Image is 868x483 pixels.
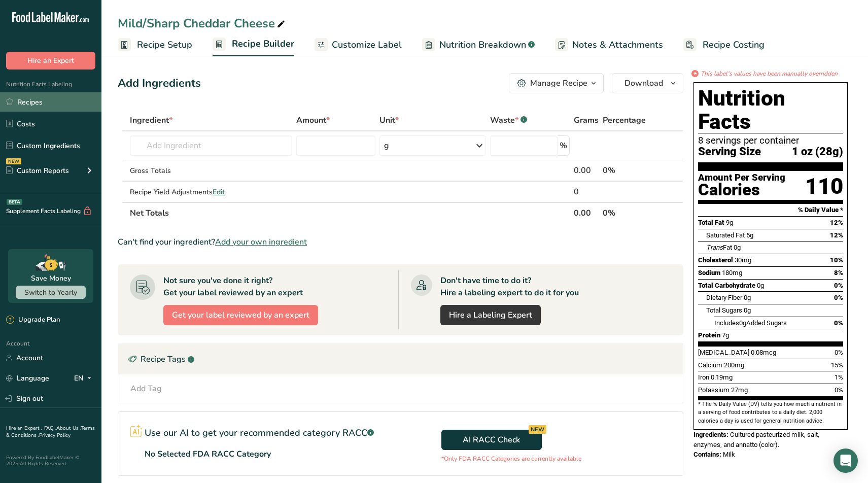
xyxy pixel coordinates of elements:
[332,38,402,52] span: Customize Label
[683,33,765,56] a: Recipe Costing
[379,114,399,126] span: Unit
[830,256,843,264] span: 10%
[831,361,843,369] span: 15%
[706,306,742,314] span: Total Sugars
[624,77,663,89] span: Download
[698,373,709,381] span: Iron
[835,373,843,381] span: 1%
[603,114,646,126] span: Percentage
[698,219,724,226] span: Total Fat
[6,425,95,439] a: Terms & Conditions .
[130,165,292,176] div: Gross Totals
[698,269,720,277] span: Sodium
[6,315,60,325] div: Upgrade Plan
[6,455,95,467] div: Powered By FoodLabelMaker © 2025 All Rights Reserved
[834,269,843,277] span: 8%
[698,204,843,216] section: % Daily Value *
[213,187,225,197] span: Edit
[739,319,746,327] span: 0g
[572,38,663,52] span: Notes & Attachments
[693,431,819,448] span: Cultured pasteurized milk, salt, enzymes, and annatto (color).
[792,146,843,158] span: 1 oz (28g)
[6,52,95,70] button: Hire an Expert
[145,426,374,440] p: Use our AI to get your recommended category RACC
[24,288,77,297] span: Switch to Yearly
[751,349,776,356] span: 0.08mcg
[698,256,733,264] span: Cholesterol
[555,33,663,56] a: Notes & Attachments
[722,269,742,277] span: 180mg
[723,451,735,458] span: Milk
[574,164,599,177] div: 0.00
[703,38,765,52] span: Recipe Costing
[130,114,172,126] span: Ingredient
[722,331,729,339] span: 7g
[163,305,318,325] button: Get your label reviewed by an expert
[706,294,742,301] span: Dietary Fiber
[726,219,733,226] span: 9g
[698,183,785,197] div: Calories
[701,69,838,78] i: This label's values have been manually overridden
[601,202,657,223] th: 0%
[130,383,162,395] div: Add Tag
[232,37,294,51] span: Recipe Builder
[128,202,572,223] th: Net Totals
[706,231,745,239] span: Saturated Fat
[834,294,843,301] span: 0%
[215,236,307,248] span: Add your own ingredient
[530,77,587,89] div: Manage Recipe
[572,202,601,223] th: 0.00
[698,349,749,356] span: [MEDICAL_DATA]
[163,274,303,299] div: Not sure you've done it right? Get your label reviewed by an expert
[574,114,599,126] span: Grams
[603,164,655,177] div: 0%
[172,309,309,321] span: Get your label reviewed by an expert
[74,372,95,385] div: EN
[698,87,843,133] h1: Nutrition Facts
[706,244,732,251] span: Fat
[834,282,843,289] span: 0%
[698,386,730,394] span: Potassium
[130,135,292,156] input: Add Ingredient
[6,165,69,176] div: Custom Reports
[315,33,402,56] a: Customize Label
[39,432,71,439] a: Privacy Policy
[490,114,527,126] div: Waste
[830,231,843,239] span: 12%
[574,186,599,198] div: 0
[7,199,22,205] div: BETA
[118,33,192,56] a: Recipe Setup
[441,430,542,450] button: AI RACC Check NEW
[612,73,683,93] button: Download
[6,425,42,432] a: Hire an Expert .
[6,369,49,387] a: Language
[698,173,785,183] div: Amount Per Serving
[731,386,748,394] span: 27mg
[698,400,843,425] section: * The % Daily Value (DV) tells you how much a nutrient in a serving of food contributes to a dail...
[744,294,751,301] span: 0g
[698,135,843,146] div: 8 servings per container
[509,73,604,93] button: Manage Recipe
[213,32,294,57] a: Recipe Builder
[16,286,86,299] button: Switch to Yearly
[698,361,722,369] span: Calcium
[118,344,683,374] div: Recipe Tags
[693,431,728,438] span: Ingredients:
[834,448,858,473] div: Open Intercom Messenger
[529,425,546,434] div: NEW
[714,319,787,327] span: Includes Added Sugars
[6,158,21,164] div: NEW
[31,273,71,284] div: Save Money
[56,425,81,432] a: About Us .
[145,448,271,460] p: No Selected FDA RACC Category
[835,386,843,394] span: 0%
[137,38,192,52] span: Recipe Setup
[734,244,741,251] span: 0g
[463,434,520,446] span: AI RACC Check
[746,231,753,239] span: 5g
[698,146,761,158] span: Serving Size
[384,140,389,152] div: g
[724,361,744,369] span: 200mg
[118,75,201,92] div: Add Ingredients
[441,454,581,463] p: *Only FDA RACC Categories are currently available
